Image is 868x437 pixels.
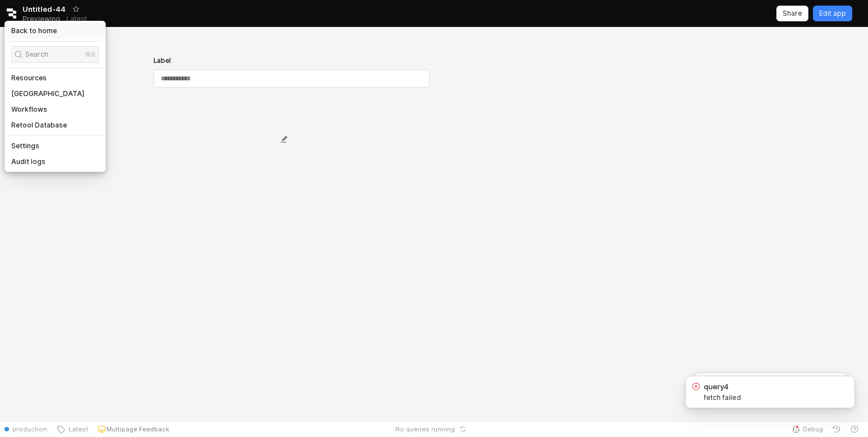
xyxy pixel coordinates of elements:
p: Share [783,9,802,18]
button: Enter value [8,133,290,146]
a: Retool Database [4,117,106,133]
button: History [828,421,846,437]
h5: [GEOGRAPHIC_DATA] [11,89,84,98]
button: Add app to favorites [70,3,82,15]
span: Search [25,49,48,60]
h5: Workflows [11,105,47,114]
p: Multipage Feedback [106,425,169,434]
a: Settings [4,138,106,154]
h5: Back to home [11,26,57,35]
button: Multipage Feedback [93,421,174,437]
a: Workflows [4,102,106,117]
span: No queries running [395,425,455,434]
span: Debug [803,425,823,434]
a: Back to home [4,23,106,39]
span: Previewing [22,13,60,25]
h4: query4 [704,381,729,392]
h5: Audit logs [11,157,46,166]
button: Share app [776,6,808,21]
span: production [12,425,47,434]
h5: Settings [11,142,39,151]
div: error [690,381,702,392]
h5: Retool Database [11,121,67,130]
a: Resources [4,70,106,86]
div: Search within Retool. Click to open the command palette, or press Command plus K [4,44,106,65]
span: Latest [65,425,88,434]
h5: Resources [11,74,47,83]
button: Debug [787,421,828,437]
button: Help [846,421,864,437]
span: Label [153,57,171,65]
button: Reset app state [457,426,468,433]
button: Latest [52,421,93,437]
button: Releases and History [60,11,93,27]
button: Edit app [813,6,852,21]
a: Audit logs [4,154,106,170]
a: [GEOGRAPHIC_DATA] [4,86,106,102]
div: Previewing Latest [22,11,93,27]
p: Latest [66,15,87,24]
p: Edit app [819,9,846,18]
span: Untitled-44 [22,3,66,15]
label: fetch failed [704,393,741,402]
div: ⌘K [85,49,96,60]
